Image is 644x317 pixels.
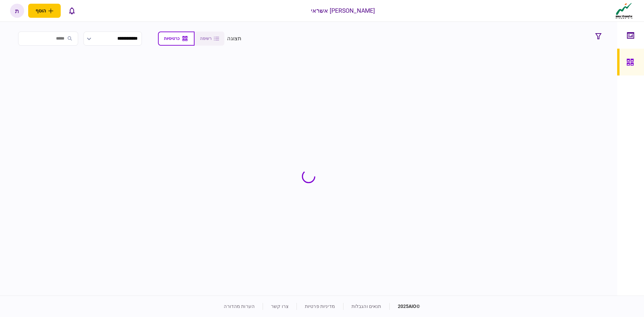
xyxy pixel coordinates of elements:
div: © 2025 AIO [389,303,420,310]
a: תנאים והגבלות [352,304,381,309]
button: ת [10,4,24,18]
button: רשימה [195,32,224,46]
button: כרטיסיות [158,32,195,46]
a: מדיניות פרטיות [305,304,335,309]
a: הערות מהדורה [224,304,255,309]
span: רשימה [200,36,212,41]
a: צרו קשר [271,304,288,309]
div: [PERSON_NAME] אשראי [311,6,375,15]
img: client company logo [614,2,634,19]
button: פתח רשימת התראות [65,4,79,18]
div: תצוגה [227,35,241,43]
button: פתח תפריט להוספת לקוח [28,4,61,18]
span: כרטיסיות [164,36,179,41]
